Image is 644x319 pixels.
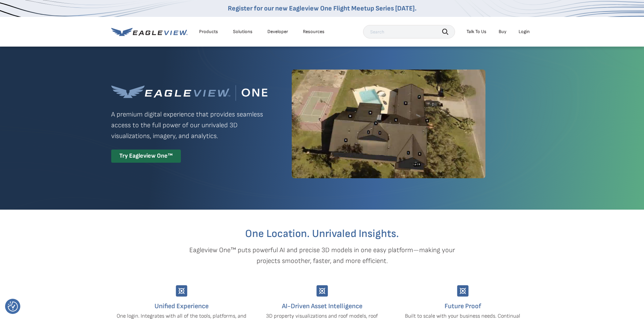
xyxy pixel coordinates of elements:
div: Solutions [233,29,253,35]
img: Group-9744.svg [176,285,187,297]
h2: One Location. Unrivaled Insights. [116,229,528,239]
div: Login [519,29,530,35]
button: Consent Preferences [8,301,18,312]
div: Talk To Us [467,29,486,35]
div: Try Eagleview One™ [111,150,181,163]
a: Register for our new Eagleview One Flight Meetup Series [DATE]. [228,4,416,12]
a: Buy [499,29,506,35]
h4: Unified Experience [116,301,247,312]
h4: AI-Driven Asset Intelligence [257,301,387,312]
p: Eagleview One™ puts powerful AI and precise 3D models in one easy platform—making your projects s... [177,245,467,266]
a: Developer [267,29,288,35]
img: Group-9744.svg [457,285,469,297]
img: Revisit consent button [8,301,18,312]
input: Search [363,25,455,38]
img: Group-9744.svg [316,285,328,297]
h4: Future Proof [398,301,528,312]
div: Resources [303,29,325,35]
div: Products [199,29,218,35]
p: A premium digital experience that provides seamless access to the full power of our unrivaled 3D ... [111,109,267,141]
img: Eagleview One™ [111,85,267,101]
